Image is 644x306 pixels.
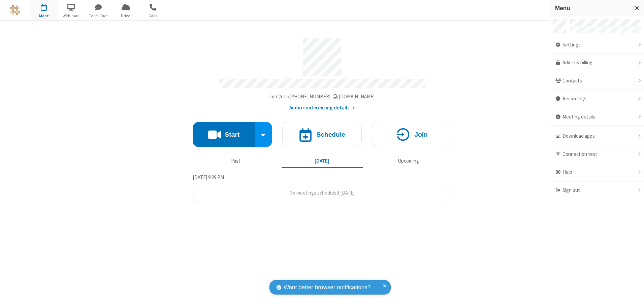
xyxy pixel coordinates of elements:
span: Calls [140,13,166,19]
div: Meeting details [550,108,644,126]
div: Start conference options [255,122,272,147]
section: Today's Meetings [193,173,451,202]
span: [DATE] 9:29 PM [193,174,224,180]
div: Connection test [550,145,644,164]
h4: Schedule [316,131,345,138]
section: Account details [193,33,451,112]
span: Team Chat [86,13,111,19]
span: Drive [113,13,138,19]
span: Copy my meeting room link [269,93,375,100]
div: Recordings [550,90,644,108]
button: Start [193,122,255,147]
h4: Start [225,131,239,138]
span: Meet [31,13,57,19]
button: Copy my meeting room linkCopy my meeting room link [269,93,375,101]
h3: Menu [555,5,629,11]
h4: Join [414,131,428,138]
button: [DATE] [282,155,363,167]
div: Download apps [550,127,644,145]
button: Schedule [282,122,362,147]
div: Contacts [550,72,644,90]
div: Help [550,163,644,181]
button: Audio conferencing details [289,104,355,112]
span: Want better browser notifications? [284,283,371,292]
span: No meetings scheduled [DATE] [289,190,355,196]
div: Settings [550,36,644,54]
button: Past [195,155,277,167]
div: Sign out [550,181,644,199]
button: Upcoming [368,155,449,167]
button: Join [372,122,451,147]
span: Webinars [59,13,84,19]
img: QA Selenium DO NOT DELETE OR CHANGE [10,5,20,15]
a: Admin & billing [550,54,644,72]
